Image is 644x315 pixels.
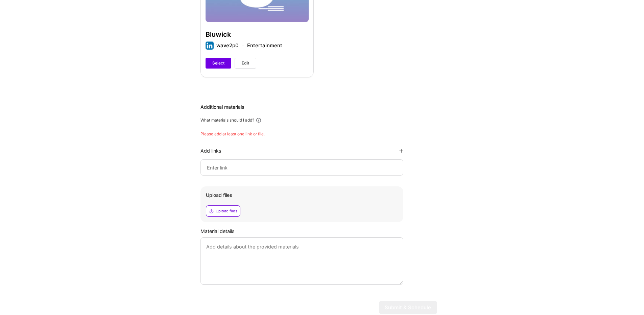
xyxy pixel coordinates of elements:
div: Upload files [206,192,398,199]
button: Submit & Schedule [379,301,437,314]
i: icon PlusBlackFlat [399,149,403,153]
i: icon Upload2 [209,208,214,214]
button: Select [206,58,231,69]
div: Add links [200,148,221,154]
input: Enter link [206,163,398,172]
div: Material details [200,228,437,235]
i: icon Info [256,117,262,123]
button: Edit [235,58,256,69]
div: Additional materials [200,104,437,110]
div: What materials should I add? [200,117,254,123]
span: Edit [242,60,249,66]
span: Select [212,60,224,66]
div: Upload files [216,208,237,214]
div: Please add at least one link or file. [200,131,437,137]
